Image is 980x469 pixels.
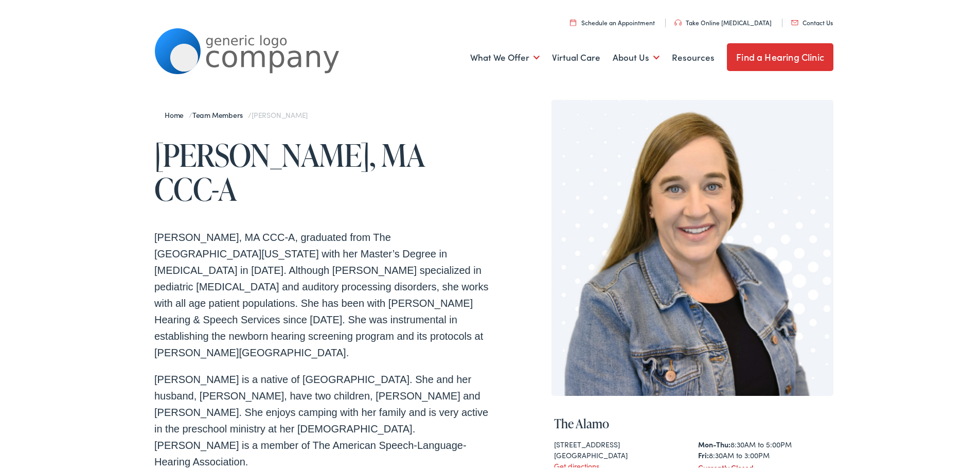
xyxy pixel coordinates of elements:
a: Find a Hearing Clinic [727,41,833,69]
p: [PERSON_NAME] is a native of [GEOGRAPHIC_DATA]. She and her husband, [PERSON_NAME], have two chil... [154,369,494,468]
strong: Fri: [698,448,709,458]
a: Schedule an Appointment [570,16,655,25]
a: Home [165,108,189,118]
img: utility icon [674,18,682,24]
a: Team Members [192,108,248,118]
h1: [PERSON_NAME], MA CCC-A [154,136,494,204]
a: Contact Us [791,16,833,25]
a: Virtual Care [552,37,600,75]
span: [PERSON_NAME] [252,108,308,118]
a: Get directions [554,459,599,469]
h4: The Alamo [554,414,831,429]
img: utility icon [791,18,798,23]
div: [STREET_ADDRESS] [554,437,687,448]
div: 8:30AM to 5:00PM 8:30AM to 3:00PM [698,437,831,459]
div: [GEOGRAPHIC_DATA] [554,448,687,459]
a: About Us [613,37,660,75]
a: Take Online [MEDICAL_DATA] [674,16,772,25]
img: utility icon [570,17,576,24]
span: / / [165,108,308,118]
p: [PERSON_NAME], MA CCC-A, graduated from The [GEOGRAPHIC_DATA][US_STATE] with her Master’s Degree ... [154,227,494,359]
a: Resources [672,37,715,75]
a: What We Offer [470,37,540,75]
strong: Mon-Thu: [698,437,730,447]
